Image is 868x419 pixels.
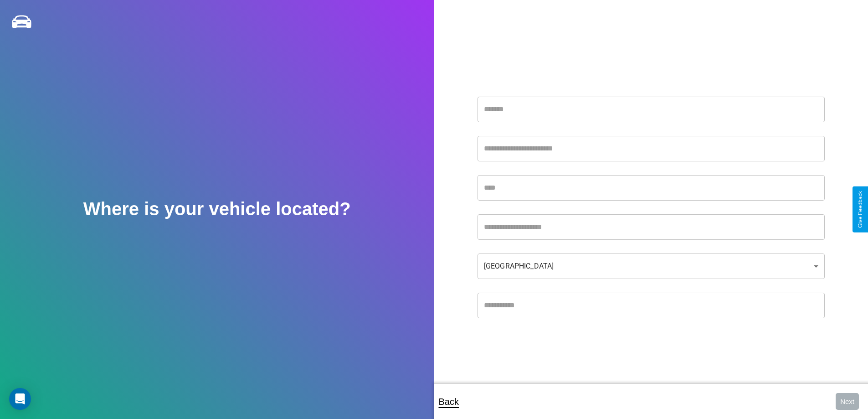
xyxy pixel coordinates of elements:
[478,253,825,279] div: [GEOGRAPHIC_DATA]
[857,191,863,228] div: Give Feedback
[83,199,351,219] h2: Where is your vehicle located?
[836,393,859,410] button: Next
[439,393,459,410] p: Back
[9,388,31,410] div: Open Intercom Messenger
